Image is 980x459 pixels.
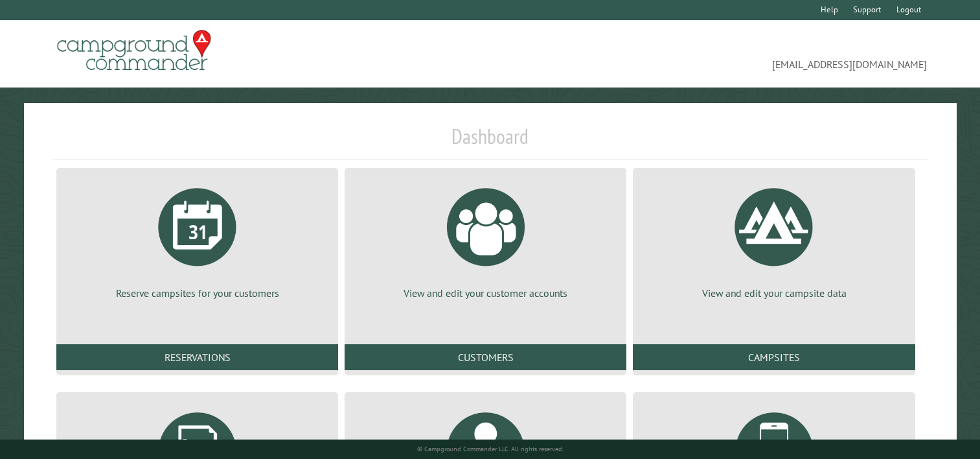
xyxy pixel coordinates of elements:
small: © Campground Commander LLC. All rights reserved. [417,445,564,453]
a: View and edit your customer accounts [360,178,611,300]
p: View and edit your campsite data [648,286,899,300]
a: Customers [345,344,626,370]
p: View and edit your customer accounts [360,286,611,300]
a: Reservations [56,344,338,370]
a: Campsites [633,344,915,370]
span: [EMAIL_ADDRESS][DOMAIN_NAME] [490,36,928,72]
a: View and edit your campsite data [648,178,899,300]
p: Reserve campsites for your customers [72,286,323,300]
img: Campground Commander [53,25,215,76]
a: Reserve campsites for your customers [72,178,323,300]
h1: Dashboard [53,124,927,159]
